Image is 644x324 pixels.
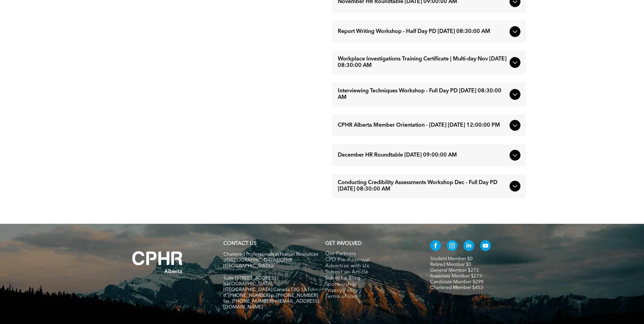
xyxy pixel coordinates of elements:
span: GET INVOLVED [325,241,362,246]
a: Candidate Member $299 [430,280,483,284]
a: CPD Pre-Approval [325,257,416,263]
a: linkedin [463,240,474,253]
span: Conducting Credibility Assessments Workshop Dec - Full Day PD [DATE] 08:30:00 AM [338,180,507,193]
span: Interviewing Techniques Workshop - Full Day PD [DATE] 08:30:00 AM [338,88,507,101]
img: A white background with a few lines on it [118,237,197,287]
span: [GEOGRAPHIC_DATA], [GEOGRAPHIC_DATA] Canada T2G 1A1 [223,282,310,292]
span: December HR Roundtable [DATE] 09:00:00 AM [338,152,507,159]
span: tf. [PHONE_NUMBER] p. [PHONE_NUMBER] [223,293,318,298]
span: Report Writing Workshop - Half Day PD [DATE] 08:30:00 AM [338,29,507,35]
span: Workplace Investigations Training Certificate | Multi-day Nov [DATE] 08:30:00 AM [338,56,507,69]
a: Submit a Blog [325,275,416,282]
a: Sponsorship [325,282,416,288]
span: fax. [PHONE_NUMBER] e:[EMAIL_ADDRESS][DOMAIN_NAME] [223,299,319,309]
span: Suite [STREET_ADDRESS] [223,276,278,281]
a: Associate Member $273 [430,274,482,278]
span: CPHR Alberta Member Orientation - [DATE] [DATE] 12:00:00 PM [338,122,507,129]
span: Chartered Professionals in Human Resources of [GEOGRAPHIC_DATA] (CPHR [GEOGRAPHIC_DATA]) [223,252,318,268]
a: CONTACT US [223,241,256,246]
a: Submit an Article [325,269,416,275]
a: facebook [430,240,441,253]
a: General Member $273 [430,268,479,273]
a: youtube [480,240,491,253]
a: Retired Member $0 [430,262,471,267]
a: Privacy Policy [325,288,416,294]
a: Terms of Use [325,294,416,300]
a: Student Member $0 [430,256,473,261]
a: Our Partners [325,251,416,257]
a: Chartered Member $453 [430,285,483,290]
a: instagram [447,240,458,253]
a: Advertise with Us [325,263,416,269]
